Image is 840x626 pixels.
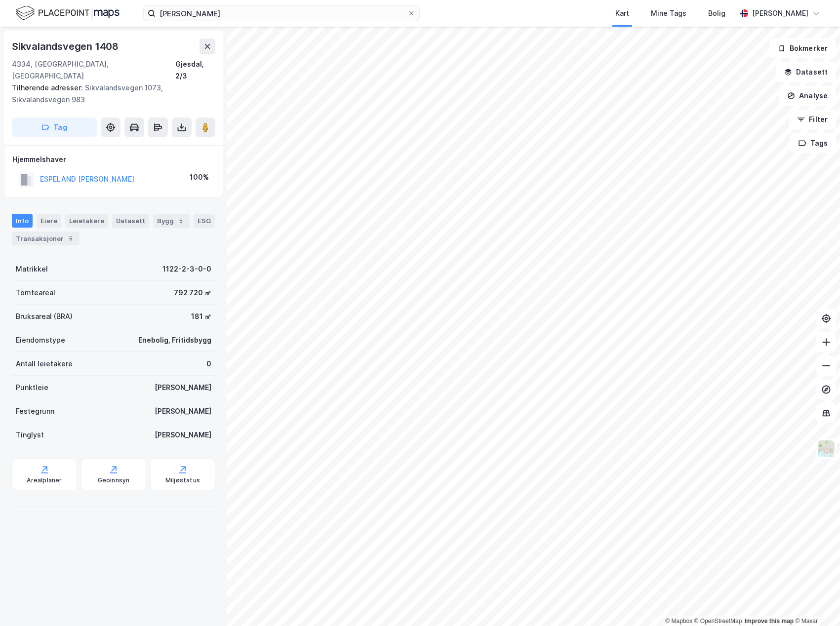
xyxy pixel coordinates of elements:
div: Info [12,214,33,228]
div: Miljøstatus [165,476,200,484]
div: 100% [190,171,209,183]
div: [PERSON_NAME] [155,405,211,417]
div: 5 [176,216,186,226]
div: Bruksareal (BRA) [16,311,73,322]
div: [PERSON_NAME] [155,382,211,393]
div: Gjesdal, 2/3 [175,58,215,82]
button: Analyse [779,86,836,106]
div: Bolig [708,7,725,19]
div: Geoinnsyn [98,476,130,484]
div: Arealplaner [27,476,62,484]
div: [PERSON_NAME] [752,7,808,19]
div: Antall leietakere [16,358,73,370]
a: OpenStreetMap [694,618,742,625]
a: Improve this map [745,618,794,625]
button: Tag [12,117,97,137]
div: Punktleie [16,382,48,393]
div: [PERSON_NAME] [155,429,211,441]
div: Bygg [153,214,190,228]
div: 5 [66,234,76,243]
a: Mapbox [665,618,692,625]
div: Matrikkel [16,263,48,275]
div: Eiendomstype [16,334,65,346]
div: 4334, [GEOGRAPHIC_DATA], [GEOGRAPHIC_DATA] [12,58,175,82]
img: Z [817,439,836,458]
iframe: Chat Widget [791,579,840,626]
button: Datasett [776,62,836,82]
div: Mine Tags [651,7,686,19]
div: Tomteareal [16,287,55,299]
div: 792 720 ㎡ [174,287,211,299]
button: Tags [790,133,836,153]
div: Sikvalandsvegen 1408 [12,39,120,54]
div: 181 ㎡ [191,311,211,322]
div: Kontrollprogram for chat [791,579,840,626]
div: ESG [194,214,215,228]
div: Festegrunn [16,405,54,417]
span: Tilhørende adresser: [12,83,85,92]
div: 0 [206,358,211,370]
div: Leietakere [65,214,108,228]
div: Eiere [37,214,61,228]
div: Tinglyst [16,429,44,441]
div: Hjemmelshaver [12,154,215,165]
input: Søk på adresse, matrikkel, gårdeiere, leietakere eller personer [156,6,407,21]
button: Filter [789,110,836,129]
button: Bokmerker [769,39,836,58]
div: Sikvalandsvegen 1073, Sikvalandsvegen 983 [12,82,207,106]
div: 1122-2-3-0-0 [162,263,211,275]
div: Datasett [112,214,149,228]
div: Enebolig, Fritidsbygg [138,334,211,346]
div: Transaksjoner [12,232,80,245]
img: logo.f888ab2527a4732fd821a326f86c7f29.svg [16,4,120,22]
div: Kart [615,7,629,19]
